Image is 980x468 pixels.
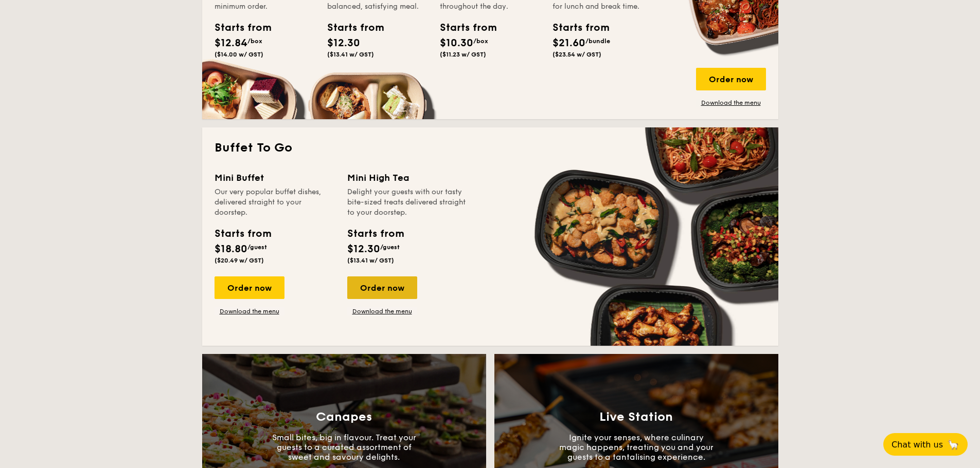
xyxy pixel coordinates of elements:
span: /bundle [585,38,610,45]
span: ($23.54 w/ GST) [553,51,601,58]
div: Delight your guests with our tasty bite-sized treats delivered straight to your doorstep. [347,187,468,218]
span: ($11.23 w/ GST) [440,51,486,58]
span: ($20.49 w/ GST) [215,257,264,264]
span: $12.30 [327,37,360,49]
div: Mini High Tea [347,171,468,185]
a: Download the menu [696,99,766,107]
a: Download the menu [215,307,284,315]
span: ($13.41 w/ GST) [347,257,394,264]
span: $18.80 [215,243,247,255]
a: Download the menu [347,307,417,315]
div: Starts from [215,20,261,35]
span: /guest [247,244,267,251]
div: Starts from [327,20,373,35]
span: Chat with us [892,440,943,450]
h3: Canapes [316,410,372,424]
div: Starts from [440,20,486,35]
div: Order now [215,276,284,299]
span: /box [473,38,488,45]
p: Small bites, big in flavour. Treat your guests to a curated assortment of sweet and savoury delig... [267,433,421,462]
button: Chat with us🦙 [883,433,968,456]
span: $12.84 [215,37,247,49]
div: Order now [696,68,766,90]
h2: Buffet To Go [215,140,766,156]
div: Mini Buffet [215,171,335,185]
p: Ignite your senses, where culinary magic happens, treating you and your guests to a tantalising e... [559,433,714,462]
span: $21.60 [553,37,585,49]
h3: Live Station [599,410,673,424]
div: Order now [347,276,417,299]
span: /box [247,38,262,45]
span: ($13.41 w/ GST) [327,51,374,58]
div: Starts from [553,20,599,35]
span: $10.30 [440,37,473,49]
span: 🦙 [947,439,959,451]
div: Starts from [347,226,403,241]
span: /guest [380,244,400,251]
span: $12.30 [347,243,380,255]
span: ($14.00 w/ GST) [215,51,263,58]
div: Our very popular buffet dishes, delivered straight to your doorstep. [215,187,335,218]
div: Starts from [215,226,271,241]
